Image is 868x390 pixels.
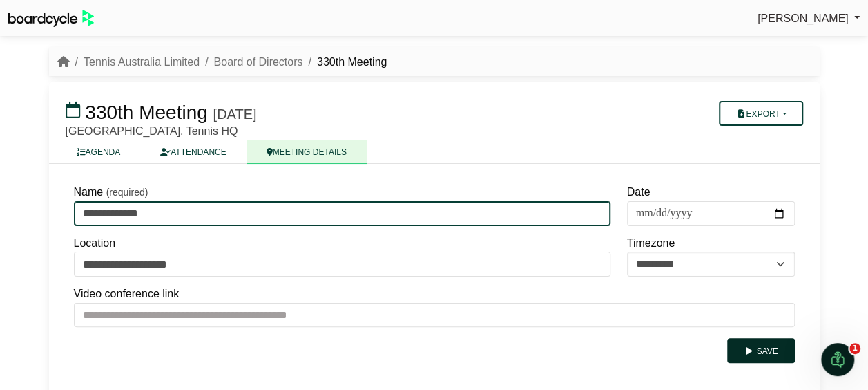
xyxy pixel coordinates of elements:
[758,12,849,24] span: [PERSON_NAME]
[627,183,650,201] label: Date
[74,234,116,252] label: Location
[821,343,854,376] iframe: Intercom live chat
[74,285,180,303] label: Video conference link
[84,56,200,68] a: Tennis Australia Limited
[727,338,794,363] button: Save
[214,56,303,68] a: Board of Directors
[140,140,246,164] a: ATTENDANCE
[627,234,675,252] label: Timezone
[57,53,387,71] nav: breadcrumb
[106,187,148,198] small: (required)
[758,10,860,28] a: [PERSON_NAME]
[302,53,387,71] li: 330th Meeting
[213,106,257,122] div: [DATE]
[66,125,238,137] span: [GEOGRAPHIC_DATA], Tennis HQ
[74,183,104,201] label: Name
[85,102,207,123] span: 330th Meeting
[57,140,141,164] a: AGENDA
[849,343,860,354] span: 1
[247,140,367,164] a: MEETING DETAILS
[719,101,802,126] button: Export
[8,10,94,27] img: BoardcycleBlackGreen-aaafeed430059cb809a45853b8cf6d952af9d84e6e89e1f1685b34bfd5cb7d64.svg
